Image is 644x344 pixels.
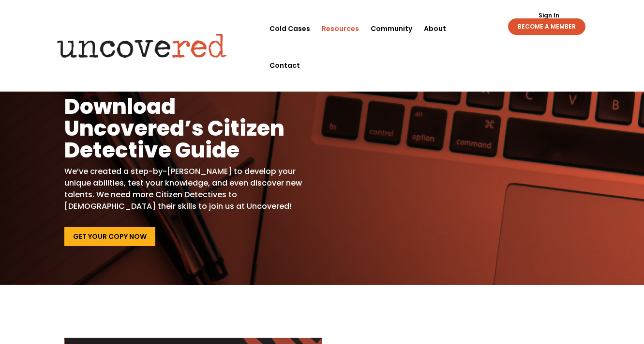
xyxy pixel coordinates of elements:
[533,13,565,18] a: Sign In
[270,47,300,84] a: Contact
[64,227,155,246] a: Get Your Copy Now
[508,18,585,35] a: BECOME A MEMBER
[64,95,308,166] h1: Download Uncovered’s Citizen Detective Guide
[64,166,308,212] p: We’ve created a step-by-[PERSON_NAME] to develop your unique abilities, test your knowledge, and ...
[322,10,359,47] a: Resources
[49,27,235,64] img: Uncovered logo
[371,10,412,47] a: Community
[270,10,310,47] a: Cold Cases
[424,10,446,47] a: About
